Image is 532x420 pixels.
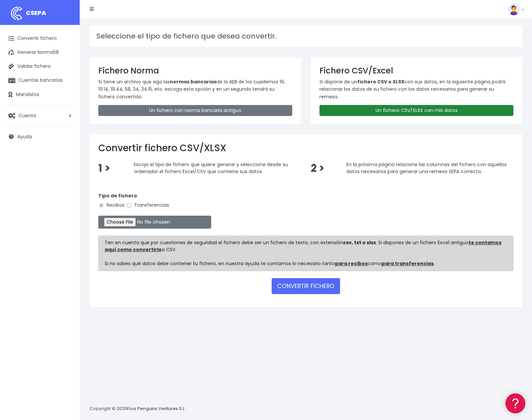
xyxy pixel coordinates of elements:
[8,5,25,22] img: logo
[3,59,76,73] a: Validar fichero
[382,260,434,267] a: para transferencias
[98,66,292,75] h3: Fichero Norma
[98,105,292,116] a: Un fichero con norma bancaria antiguo
[90,405,186,412] p: Copyright © 2025 .
[98,202,125,209] label: Recibos
[3,109,76,123] a: Cuenta
[98,192,137,199] strong: Tipo de fichero
[319,78,513,100] p: Si dispone de un con sus datos, en la siguiente página podrá relacionar los datos de su fichero c...
[272,278,340,294] button: CONVERTIR FICHERO
[134,161,288,175] span: Escoja el tipo de fichero que quiere generar y seleccione desde su ordenador el fichero Excel/CSV...
[96,32,515,41] h3: Seleccione el tipo de fichero que desea convertir.
[3,73,76,87] a: Cuentas bancarias
[170,78,217,85] strong: normas bancarias
[98,236,513,271] div: Ten en cuenta que por cuestiones de seguridad el fichero debe ser un fichero de texto, con extens...
[127,405,185,412] a: Four Penguins Ventures S.L.
[98,78,292,100] p: Si tiene un archivo que siga las de la AEB de los cuadernos 19, 19.14, 19.44, 58, 34, 34.15, etc....
[26,9,46,17] span: CSEPA
[335,260,368,267] a: para recibos
[3,46,76,59] a: Generar Norma58
[3,88,76,102] a: Mandatos
[3,32,76,46] a: Convertir fichero
[98,161,110,175] span: 1 >
[319,105,513,116] a: Un fichero CSV/XLSX con mis datos
[19,112,36,119] span: Cuenta
[508,3,520,15] img: profile
[98,143,513,154] h2: Convertir fichero CSV/XLSX
[319,66,513,75] h3: Fichero CSV/Excel
[357,78,404,85] strong: fichero CSV o XLSX
[3,130,76,144] a: Ayuda
[311,161,324,175] span: 2 >
[126,202,169,209] label: Transferencias
[17,133,32,140] span: Ayuda
[346,161,507,175] span: En la próxima página relacione las columnas del fichero con aquellos datos necesarios para genera...
[343,239,376,246] strong: csv, txt o xlsx
[105,239,501,253] a: te contamos aquí como convertirlo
